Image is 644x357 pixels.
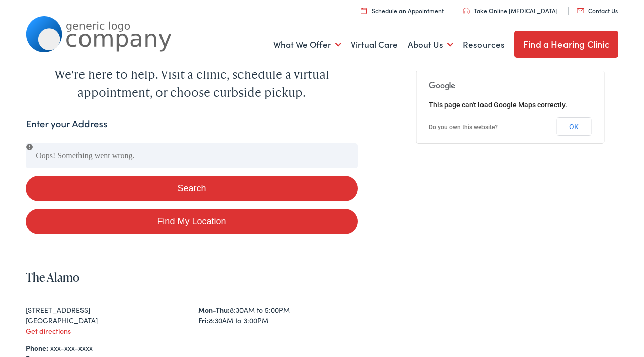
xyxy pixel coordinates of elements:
span: This page can't load Google Maps correctly. [429,101,567,109]
a: Schedule an Appointment [361,6,444,15]
a: Find a Hearing Clinic [514,31,618,58]
div: [GEOGRAPHIC_DATA] [26,315,185,326]
a: Contact Us [577,6,618,15]
a: Take Online [MEDICAL_DATA] [463,6,558,15]
a: The Alamo [26,269,79,285]
a: Get directions [26,326,71,336]
a: About Us [408,26,453,63]
a: What We Offer [273,26,341,63]
label: Enter your Address [26,116,107,131]
img: utility icon [361,7,367,14]
img: utility icon [463,8,470,14]
strong: Fri: [198,315,209,325]
button: Search [26,176,357,201]
div: [STREET_ADDRESS] [26,305,185,315]
img: utility icon [577,8,584,13]
a: Find My Location [26,209,357,234]
div: We're here to help. Visit a clinic, schedule a virtual appointment, or choose curbside pickup. [31,65,353,101]
a: Do you own this website? [429,124,498,131]
div: 8:30AM to 5:00PM 8:30AM to 3:00PM [198,305,358,326]
a: Virtual Care [351,26,398,63]
strong: Phone: [26,343,48,353]
input: Enter your address or zip code [26,143,357,168]
button: OK [556,117,591,136]
a: xxx-xxx-xxxx [50,343,93,353]
strong: Mon-Thu: [198,305,230,315]
a: Resources [463,26,505,63]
